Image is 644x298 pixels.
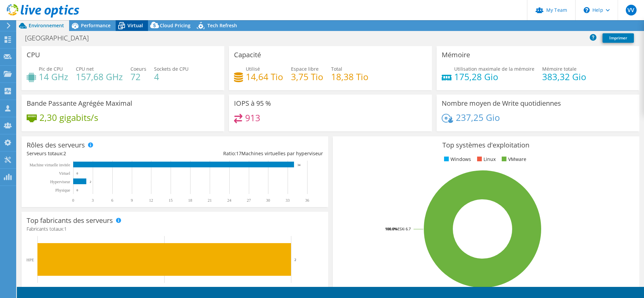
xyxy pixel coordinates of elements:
[55,188,70,193] text: Physique
[207,22,237,29] span: Tech Refresh
[227,198,231,203] text: 24
[27,217,113,224] h3: Top fabricants des serveurs
[456,114,500,121] h4: 237,25 Gio
[442,156,471,163] li: Windows
[626,5,637,15] span: VV
[331,66,342,72] span: Total
[234,100,271,107] h3: IOPS à 95 %
[331,73,369,80] h4: 18,38 Tio
[246,66,260,72] span: Utilisé
[50,179,70,184] text: Hyperviseur
[27,51,40,59] h3: CPU
[208,198,212,203] text: 21
[294,258,296,262] text: 2
[22,34,99,42] h1: [GEOGRAPHIC_DATA]
[77,172,78,175] text: 0
[29,163,70,167] tspan: Machine virtuelle invitée
[27,100,132,107] h3: Bande Passante Agrégée Maximal
[27,141,85,149] h3: Rôles des serveurs
[131,198,133,203] text: 9
[475,156,496,163] li: Linux
[81,22,111,29] span: Performance
[286,198,290,203] text: 33
[542,73,586,80] h4: 383,32 Gio
[398,226,411,231] tspan: ESXi 6.7
[127,22,143,29] span: Virtual
[175,150,323,157] div: Ratio: Machines virtuelles par hyperviseur
[454,73,534,80] h4: 175,28 Gio
[39,73,68,80] h4: 14 GHz
[130,66,146,72] span: Coeurs
[39,114,98,121] h4: 2,30 gigabits/s
[77,189,78,192] text: 0
[542,66,577,72] span: Mémoire totale
[291,66,319,72] span: Espace libre
[154,66,188,72] span: Sockets de CPU
[603,33,634,43] a: Imprimer
[72,198,74,203] text: 0
[130,73,146,80] h4: 72
[149,198,153,203] text: 12
[188,198,192,203] text: 18
[111,198,113,203] text: 6
[92,198,94,203] text: 3
[39,66,63,72] span: Pic de CPU
[442,51,470,59] h3: Mémoire
[246,73,283,80] h4: 14,64 Tio
[160,22,191,29] span: Cloud Pricing
[169,198,173,203] text: 15
[76,66,94,72] span: CPU net
[338,141,634,149] h3: Top systèmes d'exploitation
[442,100,561,107] h3: Nombre moyen de Write quotidiennes
[454,66,534,72] span: Utilisation maximale de la mémoire
[26,258,34,262] text: HPE
[64,226,67,232] span: 1
[76,73,123,80] h4: 157,68 GHz
[59,171,70,176] text: Virtuel
[291,73,323,80] h4: 3,75 Tio
[29,22,64,29] span: Environnement
[27,150,175,157] div: Serveurs totaux:
[385,226,398,231] tspan: 100.0%
[236,150,241,157] span: 17
[154,73,188,80] h4: 4
[297,163,301,167] text: 34
[247,198,251,203] text: 27
[584,7,590,13] svg: \n
[90,180,91,184] text: 2
[500,156,526,163] li: VMware
[245,114,260,122] h4: 913
[63,150,66,157] span: 2
[266,198,270,203] text: 30
[305,198,309,203] text: 36
[27,225,323,233] h4: Fabricants totaux:
[234,51,261,59] h3: Capacité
